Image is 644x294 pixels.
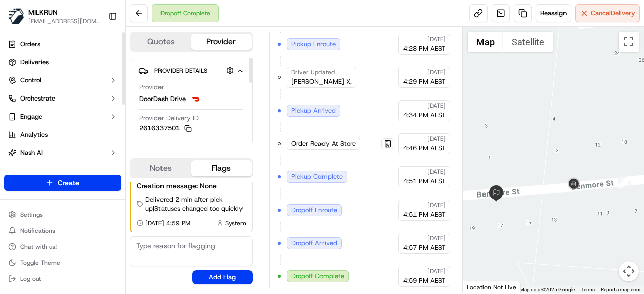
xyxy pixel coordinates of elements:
button: Show street map [468,32,503,52]
span: Driver Updated [291,68,335,76]
span: Toggle Theme [20,259,60,267]
span: [DATE] [427,68,446,76]
button: Chat with us! [4,240,121,254]
span: Log out [20,275,41,283]
button: MILKRUNMILKRUN[EMAIL_ADDRESS][DOMAIN_NAME] [4,4,104,28]
button: Map camera controls [619,261,639,281]
span: [DATE] 4:59 PM [145,219,190,227]
button: Log out [4,272,121,286]
span: [DATE] [427,102,446,110]
img: Google [465,280,499,293]
a: Product Catalog [4,163,121,179]
span: Order Ready At Store [291,139,356,148]
span: Deliveries [20,58,49,67]
span: 4:51 PM AEST [403,210,446,219]
span: Provider [139,83,164,92]
span: Engage [20,112,42,121]
button: Provider Details [138,62,244,79]
button: Nash AI [4,145,121,161]
span: Orders [20,40,40,49]
span: Pickup Arrived [291,106,336,115]
button: Settings [4,208,121,222]
button: Engage [4,109,121,125]
span: Cancel Delivery [591,9,635,18]
button: Toggle Theme [4,256,121,270]
span: [DATE] [427,201,446,209]
div: 12 [618,176,631,189]
span: 4:59 PM AEST [403,276,446,285]
a: Terms (opens in new tab) [581,287,595,292]
div: Creation message: None [137,181,246,191]
a: Report a map error [601,287,641,292]
button: MILKRUN [28,7,58,17]
span: Dropoff Enroute [291,206,337,215]
span: 4:34 PM AEST [403,111,446,120]
button: Notes [131,160,191,176]
span: 4:46 PM AEST [403,144,446,153]
span: Chat with us! [20,243,57,251]
span: 4:29 PM AEST [403,77,446,86]
span: Map data ©2025 Google [520,287,575,292]
a: Analytics [4,127,121,143]
span: Nash AI [20,148,43,157]
span: Reassign [540,9,567,18]
a: Open this area in Google Maps (opens a new window) [465,280,499,293]
button: Toggle fullscreen view [619,32,639,52]
span: Notifications [20,227,55,235]
button: Notifications [4,224,121,238]
span: 4:57 PM AEST [403,243,446,252]
button: 2616337501 [139,124,192,133]
a: Deliveries [4,54,121,70]
span: Create [58,178,79,188]
button: Flags [191,160,252,176]
span: Product Catalog [20,166,68,175]
span: DoorDash Drive [139,94,186,104]
span: Dropoff Arrived [291,239,337,248]
button: Reassign [536,4,571,22]
span: Analytics [20,130,48,139]
span: Delivered 2 min after pick up | Statuses changed too quickly [145,195,246,213]
button: Add Flag [192,270,253,284]
span: Price [139,141,154,150]
span: [DATE] [427,168,446,176]
span: Provider Details [154,67,207,75]
button: [EMAIL_ADDRESS][DOMAIN_NAME] [28,17,100,25]
span: Provider Delivery ID [139,114,199,123]
span: [DATE] [427,35,446,43]
div: Location Not Live [463,281,521,293]
button: Provider [191,34,252,50]
img: doordash_logo_v2.png [190,93,202,105]
button: CancelDelivery [575,4,640,22]
span: [DATE] [427,234,446,242]
span: Pickup Complete [291,172,343,181]
span: Orchestrate [20,94,55,103]
a: Orders [4,36,121,52]
button: Show satellite imagery [503,32,553,52]
img: MILKRUN [8,8,24,24]
span: Dropoff Complete [291,272,344,281]
span: [DATE] [427,135,446,143]
button: Orchestrate [4,90,121,107]
span: 4:28 PM AEST [403,44,446,53]
span: Pickup Enroute [291,40,336,49]
span: System [225,219,246,227]
span: 4:51 PM AEST [403,177,446,186]
button: Create [4,175,121,191]
span: [DATE] [427,267,446,275]
button: Control [4,72,121,88]
span: [PERSON_NAME] X. [291,77,352,86]
span: Control [20,76,41,85]
span: Settings [20,211,43,219]
button: Quotes [131,34,191,50]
